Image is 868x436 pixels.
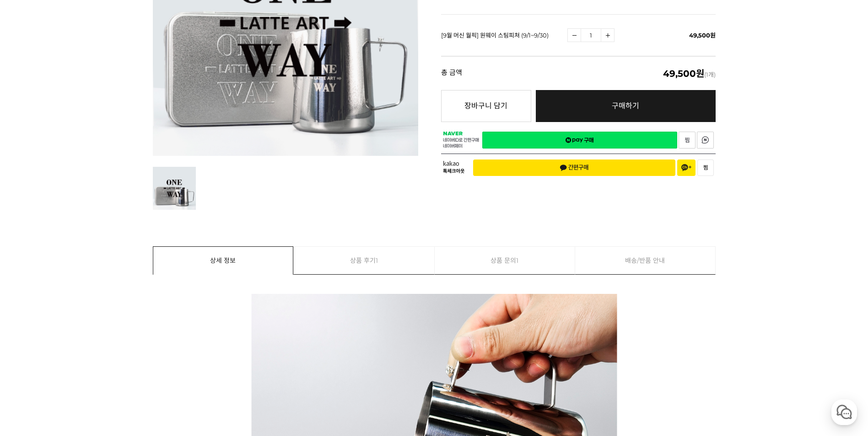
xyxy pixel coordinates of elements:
span: 1 [376,247,378,274]
span: 간편구매 [560,164,589,171]
td: [9월 머신 월픽] 원웨이 스팀피쳐 (9/1~9/30) [441,14,568,56]
span: 대화 [84,304,95,311]
button: 찜 [697,160,714,176]
span: 1 [516,247,518,274]
strong: 총 금액 [441,69,462,78]
a: 설정 [118,290,176,313]
button: 간편구매 [473,160,675,176]
a: 새창 [482,132,677,149]
span: 채널 추가 [681,164,691,171]
span: 찜 [703,165,708,171]
a: 구매하기 [536,90,716,122]
a: 새창 [697,132,714,149]
a: 상품 후기1 [294,247,434,274]
span: 설정 [141,303,152,311]
a: 배송/반품 안내 [575,247,715,274]
span: 구매하기 [612,101,639,110]
a: 수량감소 [567,28,581,42]
span: 홈 [29,303,34,311]
span: 카카오 톡체크아웃 [443,161,466,174]
a: 홈 [3,290,60,313]
em: 49,500원 [663,68,704,79]
a: 수량증가 [601,28,615,42]
button: 장바구니 담기 [441,90,531,122]
a: 새창 [679,132,695,149]
a: 상품 문의1 [435,247,575,274]
span: 49,500원 [689,32,716,39]
a: 대화 [60,290,118,313]
button: 채널 추가 [677,160,695,176]
a: 상세 정보 [153,247,293,274]
span: (1개) [663,69,716,78]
